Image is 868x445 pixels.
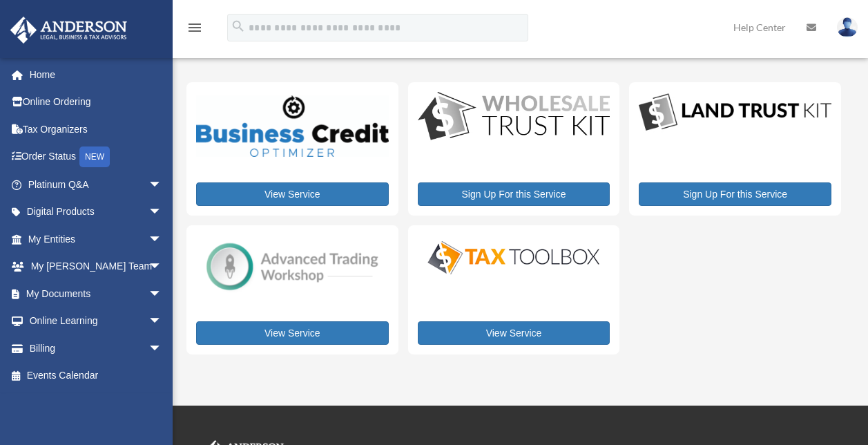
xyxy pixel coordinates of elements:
[418,182,610,206] a: Sign Up For this Service
[10,334,183,362] a: Billingarrow_drop_down
[196,182,389,206] a: View Service
[10,88,183,116] a: Online Ordering
[148,225,176,254] span: arrow_drop_down
[10,225,183,253] a: My Entitiesarrow_drop_down
[148,280,176,308] span: arrow_drop_down
[148,253,176,281] span: arrow_drop_down
[196,321,389,345] a: View Service
[10,143,183,171] a: Order StatusNEW
[10,171,183,198] a: Platinum Q&Aarrow_drop_down
[418,92,610,143] img: WS-Trust-Kit-lgo-1.jpg
[148,334,176,363] span: arrow_drop_down
[10,61,183,88] a: Home
[10,115,183,143] a: Tax Organizers
[148,198,176,227] span: arrow_drop_down
[231,19,246,34] i: search
[10,362,183,390] a: Events Calendar
[148,307,176,336] span: arrow_drop_down
[837,17,858,37] img: User Pic
[186,19,203,36] i: menu
[10,307,183,335] a: Online Learningarrow_drop_down
[6,17,131,44] img: Anderson Advisors Platinum Portal
[639,92,831,133] img: LandTrust_lgo-1.jpg
[10,198,176,226] a: Digital Productsarrow_drop_down
[639,182,831,206] a: Sign Up For this Service
[10,280,183,307] a: My Documentsarrow_drop_down
[10,253,183,281] a: My [PERSON_NAME] Teamarrow_drop_down
[79,146,110,167] div: NEW
[418,321,610,345] a: View Service
[186,24,203,36] a: menu
[148,171,176,199] span: arrow_drop_down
